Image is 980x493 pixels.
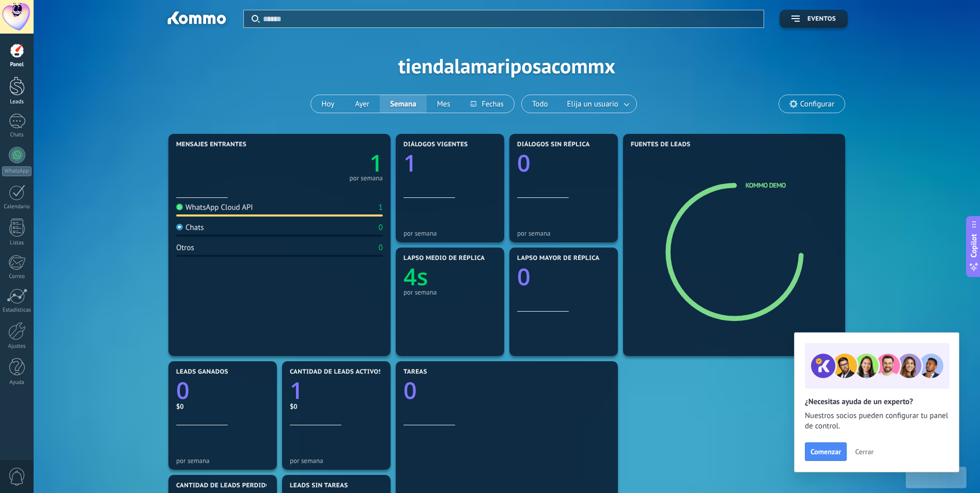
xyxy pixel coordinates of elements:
[517,255,599,262] span: Lapso mayor de réplica
[176,402,269,411] div: $0
[2,343,32,350] div: Ajustes
[290,457,383,465] div: por semana
[379,223,383,233] div: 0
[403,261,428,292] text: 4s
[176,204,183,210] img: WhatsApp Cloud API
[345,95,380,113] button: Ayer
[403,229,496,237] div: por semana
[380,95,427,113] button: Semana
[290,402,383,411] div: $0
[176,243,194,253] div: Otros
[176,482,274,489] span: Cantidad de leads perdidos
[2,273,32,280] div: Correo
[800,100,834,109] span: Configurar
[279,147,383,179] a: 1
[807,16,836,23] span: Eventos
[522,95,558,113] button: Todo
[2,240,32,246] div: Listas
[855,448,874,455] span: Cerrar
[2,204,32,210] div: Calendario
[290,375,303,406] text: 1
[517,261,531,292] text: 0
[176,224,183,230] img: Chats
[379,243,383,253] div: 0
[290,375,383,406] a: 1
[517,141,590,148] span: Diálogos sin réplica
[176,375,190,406] text: 0
[2,99,32,105] div: Leads
[427,95,461,113] button: Mes
[403,375,417,406] text: 0
[176,368,228,376] span: Leads ganados
[379,203,383,212] div: 1
[403,288,496,296] div: por semana
[811,448,841,455] span: Comenzar
[969,234,979,258] span: Copilot
[403,368,427,376] span: Tareas
[745,181,786,190] a: Kommo Demo
[2,166,32,176] div: WhatsApp
[311,95,345,113] button: Hoy
[631,141,691,148] span: Fuentes de leads
[403,255,485,262] span: Lapso medio de réplica
[349,176,383,181] div: por semana
[369,147,383,179] text: 1
[780,10,848,28] button: Eventos
[290,368,382,376] span: Cantidad de leads activos
[2,132,32,138] div: Chats
[460,95,514,113] button: Fechas
[176,223,204,233] div: Chats
[403,375,610,406] a: 0
[403,141,468,148] span: Diálogos vigentes
[805,397,948,407] h2: ¿Necesitas ayuda de un experto?
[850,444,878,459] button: Cerrar
[558,95,636,113] button: Elija un usuario
[517,147,531,179] text: 0
[176,141,246,148] span: Mensajes entrantes
[805,442,847,461] button: Comenzar
[290,482,348,489] span: Leads sin tareas
[517,229,610,237] div: por semana
[2,307,32,314] div: Estadísticas
[176,375,269,406] a: 0
[805,411,948,432] span: Nuestros socios pueden configurar tu panel de control.
[565,97,620,111] span: Elija un usuario
[176,457,269,465] div: por semana
[2,61,32,68] div: Panel
[2,379,32,386] div: Ayuda
[176,203,253,212] div: WhatsApp Cloud API
[403,147,417,179] text: 1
